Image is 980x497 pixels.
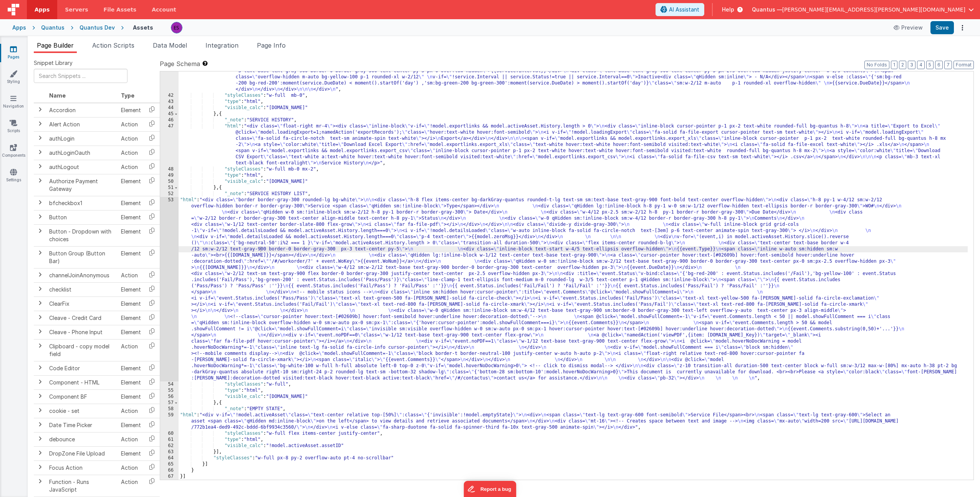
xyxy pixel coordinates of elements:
[46,432,118,446] td: debounce
[46,361,118,375] td: Code Editor
[34,59,73,67] span: Snippet Library
[65,6,88,13] span: Servers
[160,197,179,381] div: 53
[118,117,144,131] td: Action
[46,389,118,404] td: Component BF
[930,21,954,34] button: Save
[118,325,144,339] td: Element
[118,131,144,146] td: Action
[464,481,516,497] iframe: Marker.io feedback button
[160,431,179,437] div: 60
[160,185,179,191] div: 51
[118,174,144,196] td: Element
[205,41,238,49] span: Integration
[46,146,118,160] td: authLoginOauth
[41,24,65,31] div: Quantus
[160,400,179,406] div: 57
[752,6,782,13] span: Quantus —
[944,61,952,69] button: 7
[917,61,925,69] button: 4
[160,172,179,179] div: 49
[46,297,118,311] td: ClearFix
[160,467,179,474] div: 66
[92,41,134,49] span: Action Scripts
[669,6,699,13] span: AI Assistant
[908,61,915,69] button: 3
[46,375,118,389] td: Component - HTML
[118,461,144,475] td: Action
[46,174,118,196] td: Authorize Payment Gateway
[118,268,144,282] td: Action
[257,41,286,49] span: Page Info
[46,117,118,131] td: Alert Action
[118,389,144,404] td: Element
[160,394,179,400] div: 56
[160,59,200,68] span: Page Schema
[118,311,144,325] td: Element
[926,61,934,69] button: 5
[46,131,118,146] td: authLogin
[46,196,118,210] td: bfcheckbox1
[752,6,974,13] button: Quantus — [PERSON_NAME][EMAIL_ADDRESS][PERSON_NAME][DOMAIN_NAME]
[160,111,179,117] div: 45
[46,404,118,418] td: cookie - set
[160,474,179,480] div: 67
[171,22,182,33] img: 2445f8d87038429357ee99e9bdfcd63a
[79,24,115,31] div: Quantus Dev
[46,339,118,361] td: Clipboard - copy model field
[118,103,144,118] td: Element
[118,475,144,497] td: Action
[954,61,974,69] button: Format
[46,446,118,461] td: DropZone File Upload
[160,437,179,443] div: 61
[12,24,26,31] div: Apps
[46,103,118,118] td: Accordion
[160,99,179,105] div: 43
[118,146,144,160] td: Action
[160,412,179,431] div: 59
[118,418,144,432] td: Element
[160,381,179,388] div: 54
[133,25,153,30] h4: Assets
[160,388,179,394] div: 55
[160,123,179,166] div: 47
[957,22,968,33] button: Options
[46,160,118,174] td: authLogout
[935,61,943,69] button: 6
[46,210,118,224] td: Button
[118,196,144,210] td: Element
[46,282,118,297] td: checklist
[656,3,704,16] button: AI Assistant
[46,268,118,282] td: channelJoinAnonymous
[864,61,889,69] button: No Folds
[160,179,179,185] div: 50
[160,461,179,467] div: 65
[46,461,118,475] td: Focus Action
[34,69,127,83] input: Search Snippets ...
[104,6,137,13] span: File Assets
[46,325,118,339] td: Cleave - Phone Input
[118,339,144,361] td: Action
[118,375,144,389] td: Element
[160,117,179,123] div: 46
[160,166,179,172] div: 48
[118,282,144,297] td: Element
[121,92,134,99] span: Type
[46,246,118,268] td: Button Group (Button Bar)
[899,61,906,69] button: 2
[118,160,144,174] td: Action
[35,6,50,13] span: Apps
[722,6,734,13] span: Help
[118,224,144,246] td: Element
[118,246,144,268] td: Element
[153,41,187,49] span: Data Model
[37,41,74,49] span: Page Builder
[118,297,144,311] td: Element
[160,449,179,455] div: 63
[160,105,179,111] div: 44
[46,475,118,497] td: Function - Runs JavaScript
[160,191,179,197] div: 52
[118,432,144,446] td: Action
[891,61,897,69] button: 1
[118,361,144,375] td: Element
